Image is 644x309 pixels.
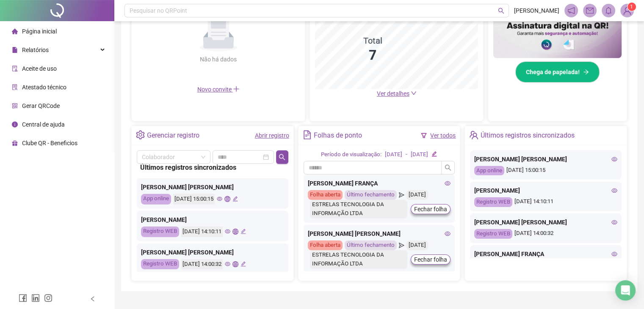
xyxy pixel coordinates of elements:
div: Não há dados [180,55,257,64]
div: Período de visualização: [321,150,381,159]
span: send [399,190,404,200]
span: bell [605,7,612,14]
span: global [232,261,238,267]
div: [DATE] 14:00:32 [474,229,617,239]
div: [PERSON_NAME] [PERSON_NAME] [141,182,284,192]
span: eye [611,219,617,225]
span: file [12,47,18,53]
span: eye [611,156,617,162]
span: Relatórios [22,47,49,53]
div: [PERSON_NAME] FRANÇA [308,179,451,188]
span: arrow-right [583,69,589,75]
span: Atestado técnico [22,84,66,91]
div: App online [141,194,171,204]
div: ESTRELAS TECNOLOGIA DA INFORMAÇÃO LTDA [310,250,408,269]
div: Folha aberta [308,240,343,250]
span: eye [217,196,222,201]
div: - [406,150,407,159]
div: Último fechamento [345,240,397,250]
span: edit [240,229,246,234]
span: gift [12,140,18,146]
span: info-circle [12,121,18,127]
span: eye [611,251,617,257]
div: [DATE] [411,150,428,159]
div: [PERSON_NAME] [PERSON_NAME] [308,229,451,238]
sup: Atualize o seu contato no menu Meus Dados [627,3,636,11]
div: Gerenciar registro [147,128,199,143]
span: instagram [44,294,53,302]
span: filter [421,132,427,138]
span: edit [240,261,246,267]
div: Folhas de ponto [314,128,362,143]
span: notification [567,7,575,14]
span: Chega de papelada! [526,67,580,77]
span: eye [225,261,230,267]
div: ESTRELAS TECNOLOGIA DA INFORMAÇÃO LTDA [310,200,408,218]
span: search [279,154,285,160]
span: home [12,28,18,34]
span: search [498,8,504,14]
div: [PERSON_NAME] [474,186,617,195]
span: down [411,90,417,96]
span: search [445,164,451,171]
span: setting [136,130,145,139]
div: [DATE] 14:10:11 [181,226,223,237]
span: linkedin [31,294,40,302]
div: Últimos registros sincronizados [140,162,285,173]
div: [DATE] 14:10:11 [474,197,617,207]
span: Fechar folha [414,204,447,214]
span: send [399,240,404,250]
div: Registro WEB [141,259,179,270]
div: Folha aberta [308,190,343,200]
img: banner%2F02c71560-61a6-44d4-94b9-c8ab97240462.png [493,15,622,58]
span: Ver detalhes [377,90,409,97]
span: eye [225,229,230,234]
span: edit [431,151,437,157]
span: [PERSON_NAME] [514,6,559,15]
div: Open Intercom Messenger [615,280,636,301]
span: Página inicial [22,28,57,35]
button: Chega de papelada! [515,61,600,83]
div: [PERSON_NAME] [PERSON_NAME] [141,248,284,257]
div: Registro WEB [474,197,512,207]
button: Fechar folha [411,204,451,214]
span: left [90,296,96,302]
div: [PERSON_NAME] [PERSON_NAME] [474,154,617,164]
img: 92355 [621,4,633,17]
div: [DATE] [385,150,402,159]
span: Fechar folha [414,255,447,264]
a: Ver detalhes down [377,90,417,97]
span: Novo convite [197,86,240,93]
span: plus [233,86,240,92]
button: Fechar folha [411,254,451,265]
span: Aceite de uso [22,65,57,72]
span: global [224,196,230,201]
span: Gerar QRCode [22,102,60,109]
span: eye [445,180,451,186]
div: [DATE] 15:00:15 [474,166,617,176]
div: [DATE] [406,240,428,250]
span: eye [445,231,451,237]
span: Central de ajuda [22,121,65,128]
div: Registro WEB [474,229,512,239]
span: mail [586,7,594,14]
span: global [232,229,238,234]
div: [DATE] [406,190,428,200]
div: App online [474,166,504,176]
div: [PERSON_NAME] [PERSON_NAME] [474,218,617,227]
span: facebook [19,294,27,302]
span: edit [232,196,238,201]
a: Abrir registro [255,132,289,139]
span: eye [611,188,617,193]
span: team [469,130,478,139]
span: audit [12,66,18,72]
span: solution [12,84,18,90]
div: [DATE] 14:00:32 [181,259,223,270]
span: 1 [630,4,633,10]
div: Último fechamento [345,190,397,200]
div: [DATE] 15:00:15 [173,194,215,204]
span: file-text [303,130,312,139]
a: Ver todos [430,132,456,139]
div: Últimos registros sincronizados [481,128,575,143]
span: Clube QR - Beneficios [22,140,77,146]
